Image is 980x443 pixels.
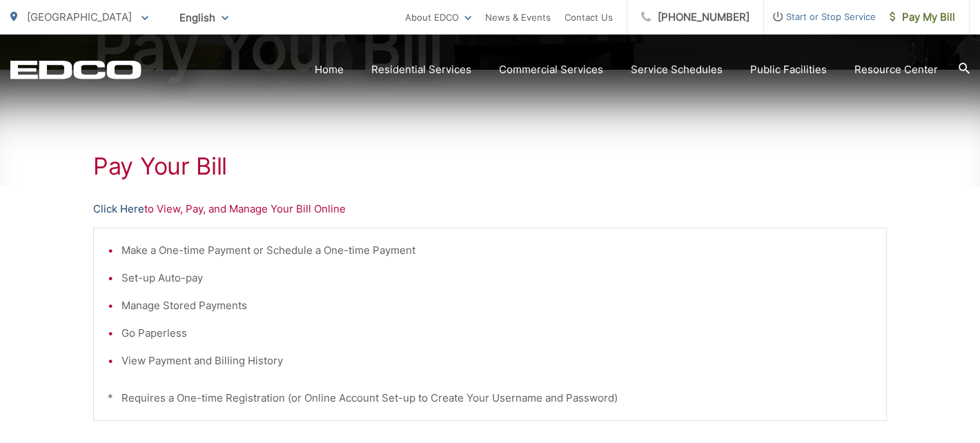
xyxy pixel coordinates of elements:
a: News & Events [485,9,551,26]
a: Service Schedules [631,61,723,78]
li: Make a One-time Payment or Schedule a One-time Payment [121,242,872,259]
a: EDCD logo. Return to the homepage. [10,60,141,79]
li: View Payment and Billing History [121,353,872,369]
a: Contact Us [565,9,613,26]
span: English [169,6,239,30]
li: Set-up Auto-pay [121,270,872,286]
li: Go Paperless [121,325,872,342]
a: Public Facilities [750,61,827,78]
a: About EDCO [405,9,471,26]
span: [GEOGRAPHIC_DATA] [27,10,132,23]
a: Home [315,61,344,78]
a: Commercial Services [499,61,603,78]
p: to View, Pay, and Manage Your Bill Online [93,201,887,217]
li: Manage Stored Payments [121,297,872,314]
a: Click Here [93,201,144,217]
a: Resource Center [854,61,938,78]
span: Pay My Bill [890,9,955,26]
h1: Pay Your Bill [93,152,887,180]
a: Residential Services [371,61,471,78]
p: * Requires a One-time Registration (or Online Account Set-up to Create Your Username and Password) [108,390,872,406]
